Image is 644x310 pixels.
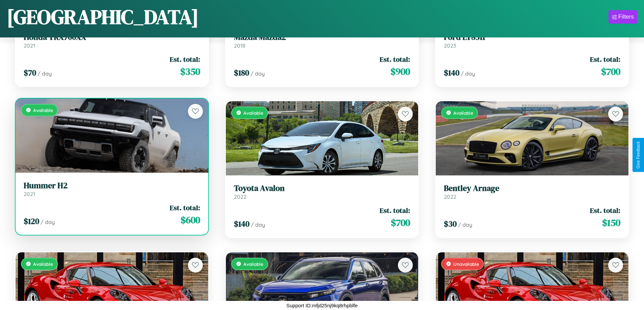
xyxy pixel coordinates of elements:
[7,3,199,31] h1: [GEOGRAPHIC_DATA]
[444,42,456,49] span: 2023
[444,218,457,229] span: $ 30
[444,193,456,200] span: 2022
[444,32,620,49] a: Ford LT85112023
[24,32,200,49] a: Honda TRX700XX2021
[609,10,637,24] button: Filters
[243,110,263,116] span: Available
[590,54,620,64] span: Est. total:
[41,219,55,225] span: / day
[243,261,263,267] span: Available
[180,65,200,78] span: $ 350
[461,70,475,77] span: / day
[251,221,265,228] span: / day
[458,221,472,228] span: / day
[453,110,473,116] span: Available
[24,42,35,49] span: 2021
[444,184,620,200] a: Bentley Arnage2022
[170,203,200,213] span: Est. total:
[590,205,620,215] span: Est. total:
[24,67,36,78] span: $ 70
[234,218,249,229] span: $ 140
[251,70,265,77] span: / day
[391,216,410,229] span: $ 700
[390,65,410,78] span: $ 900
[33,107,53,113] span: Available
[444,67,459,78] span: $ 140
[234,32,410,49] a: Mazda Mazda22018
[33,261,53,267] span: Available
[602,216,620,229] span: $ 150
[444,32,620,42] h3: Ford LT8511
[24,191,35,197] span: 2021
[234,32,410,42] h3: Mazda Mazda2
[444,184,620,193] h3: Bentley Arnage
[234,67,249,78] span: $ 180
[636,141,641,169] div: Give Feedback
[24,32,200,42] h3: Honda TRX700XX
[618,13,634,20] div: Filters
[453,261,479,267] span: Unavailable
[380,205,410,215] span: Est. total:
[380,54,410,64] span: Est. total:
[181,213,200,227] span: $ 600
[601,65,620,78] span: $ 700
[24,181,200,191] h3: Hummer H2
[24,181,200,197] a: Hummer H22021
[38,70,52,77] span: / day
[170,54,200,64] span: Est. total:
[286,301,358,310] p: Support ID: mfjd25nj9kq8rhpblfe
[234,42,245,49] span: 2018
[234,184,410,200] a: Toyota Avalon2022
[234,184,410,193] h3: Toyota Avalon
[24,216,39,227] span: $ 120
[234,193,246,200] span: 2022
